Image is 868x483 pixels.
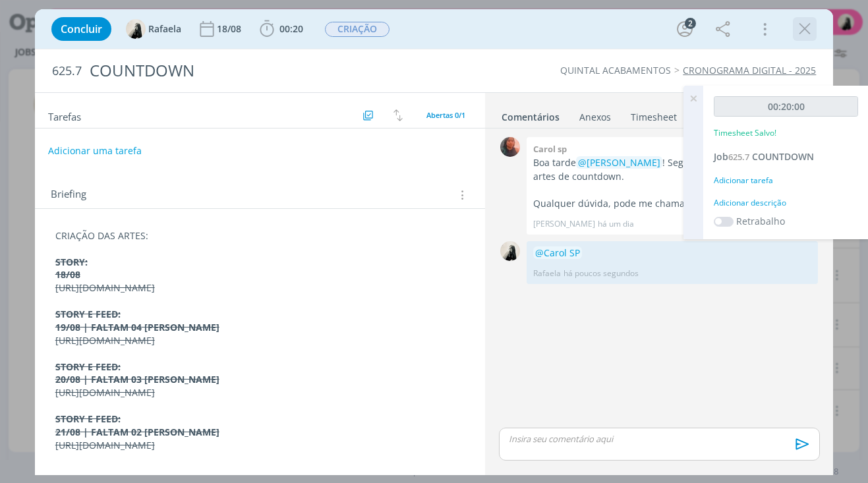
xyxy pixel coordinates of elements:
[256,18,306,40] button: 00:20
[533,268,561,279] p: Rafaela
[55,321,219,333] s: 19/08 | FALTAM 04 [PERSON_NAME]
[55,268,80,281] s: 18/08
[578,156,660,169] span: @[PERSON_NAME]
[501,105,560,124] a: Comentários
[55,360,121,373] s: STORY E FEED:
[55,465,121,478] s: STORY E FEED:
[148,24,181,34] span: Rafaela
[35,9,834,475] div: dialog
[564,268,639,279] span: há poucos segundos
[714,175,858,186] div: Adicionar tarefa
[84,55,492,87] div: COUNTDOWN
[533,143,567,155] b: Carol sp
[736,214,785,228] label: Retrabalho
[579,111,611,124] div: Anexos
[535,246,580,259] span: @Carol SP
[55,256,88,268] s: STORY:
[630,105,678,124] a: Timesheet
[685,18,696,29] div: 2
[61,24,102,34] span: Concluir
[55,439,155,451] s: [URL][DOMAIN_NAME]
[55,334,155,347] s: [URL][DOMAIN_NAME]
[560,64,671,76] a: QUINTAL ACABAMENTOS
[51,17,111,41] button: Concluir
[728,151,749,163] span: 625.7
[51,186,86,204] span: Briefing
[52,64,82,78] span: 625.7
[324,21,390,38] button: CRIAÇÃO
[714,150,814,163] a: Job625.7COUNTDOWN
[752,150,814,163] span: COUNTDOWN
[217,24,244,34] div: 18/08
[55,373,219,385] s: 20/08 | FALTAM 03 [PERSON_NAME]
[47,139,142,163] button: Adicionar uma tarefa
[55,229,465,242] p: CRIAÇÃO DAS ARTES:
[126,19,181,39] button: RRafaela
[55,386,155,399] s: [URL][DOMAIN_NAME]
[426,110,465,120] span: Abertas 0/1
[533,197,811,210] p: Qualquer dúvida, pode me chamar!
[55,412,121,425] s: STORY E FEED:
[533,218,595,230] p: [PERSON_NAME]
[393,109,403,121] img: arrow-down-up.svg
[279,22,303,35] span: 00:20
[598,218,634,230] span: há um dia
[55,308,121,320] s: STORY E FEED:
[55,426,219,438] s: 21/08 | FALTAM 02 [PERSON_NAME]
[55,281,155,294] s: [URL][DOMAIN_NAME]
[126,19,146,39] img: R
[500,137,520,157] img: C
[325,22,390,37] span: CRIAÇÃO
[533,156,811,183] p: Boa tarde ! Segue direcionamentos para as artes de countdown.
[714,197,858,209] div: Adicionar descrição
[500,241,520,261] img: R
[674,18,695,40] button: 2
[714,127,776,139] p: Timesheet Salvo!
[48,107,81,123] span: Tarefas
[683,64,816,76] a: CRONOGRAMA DIGITAL - 2025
